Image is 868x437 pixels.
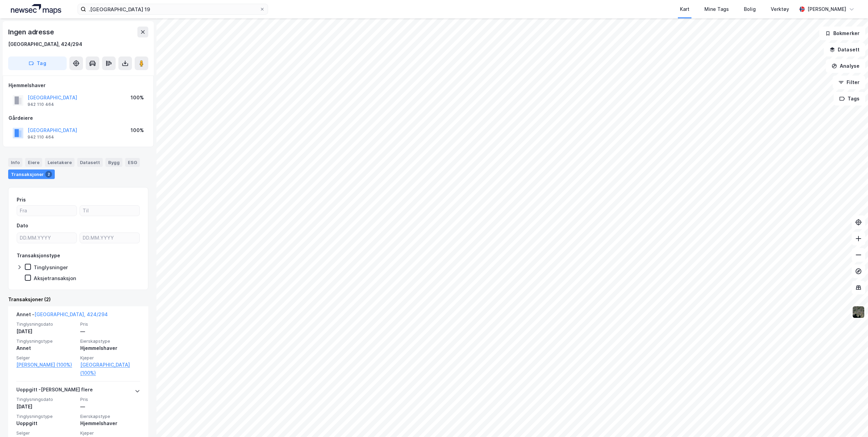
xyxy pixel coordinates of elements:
[16,361,76,369] a: [PERSON_NAME] (100%)
[16,338,76,344] span: Tinglysningstype
[34,264,68,271] div: Tinglysninger
[34,275,76,281] div: Aksjetransaksjon
[45,171,52,178] div: 2
[131,126,144,134] div: 100%
[16,344,76,352] div: Annet
[80,233,139,243] input: DD.MM.YYYY
[80,206,139,216] input: Til
[125,158,140,167] div: ESG
[131,94,144,102] div: 100%
[771,5,789,13] div: Verktøy
[8,56,67,70] button: Tag
[80,430,140,436] span: Kjøper
[80,403,140,411] div: —
[34,311,108,317] a: [GEOGRAPHIC_DATA], 424/294
[80,414,140,419] span: Eierskapstype
[80,321,140,327] span: Pris
[80,344,140,352] div: Hjemmelshaver
[16,403,76,411] div: [DATE]
[17,252,60,260] div: Transaksjonstype
[16,419,76,427] div: Uoppgitt
[824,43,865,56] button: Datasett
[17,206,77,216] input: Fra
[80,327,140,336] div: —
[28,134,54,140] div: 942 110 464
[16,310,108,321] div: Annet -
[17,233,77,243] input: DD.MM.YYYY
[17,222,28,230] div: Dato
[8,158,22,167] div: Info
[25,158,42,167] div: Eiere
[826,59,865,73] button: Analyse
[105,158,122,167] div: Bygg
[16,414,76,419] span: Tinglysningstype
[744,5,756,13] div: Bolig
[16,355,76,361] span: Selger
[704,5,729,13] div: Mine Tags
[80,338,140,344] span: Eierskapstype
[834,92,865,106] button: Tags
[28,102,54,107] div: 942 110 464
[807,5,846,13] div: [PERSON_NAME]
[80,355,140,361] span: Kjøper
[80,361,140,377] a: [GEOGRAPHIC_DATA] (100%)
[8,27,55,37] div: Ingen adresse
[8,40,82,48] div: [GEOGRAPHIC_DATA], 424/294
[17,196,26,204] div: Pris
[16,321,76,327] span: Tinglysningsdato
[80,419,140,427] div: Hjemmelshaver
[86,4,260,14] input: Søk på adresse, matrikkel, gårdeiere, leietakere eller personer
[77,158,103,167] div: Datasett
[11,4,61,14] img: logo.a4113a55bc3d86da70a041830d287a7e.svg
[80,396,140,402] span: Pris
[833,76,865,89] button: Filter
[852,306,865,319] img: 9k=
[819,27,865,40] button: Bokmerker
[8,295,148,304] div: Transaksjoner (2)
[45,158,74,167] div: Leietakere
[9,81,148,90] div: Hjemmelshaver
[16,430,76,436] span: Selger
[834,404,868,437] iframe: Chat Widget
[16,327,76,336] div: [DATE]
[9,114,148,122] div: Gårdeiere
[16,396,76,402] span: Tinglysningsdato
[680,5,689,13] div: Kart
[16,386,93,396] div: Uoppgitt - [PERSON_NAME] flere
[8,169,55,179] div: Transaksjoner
